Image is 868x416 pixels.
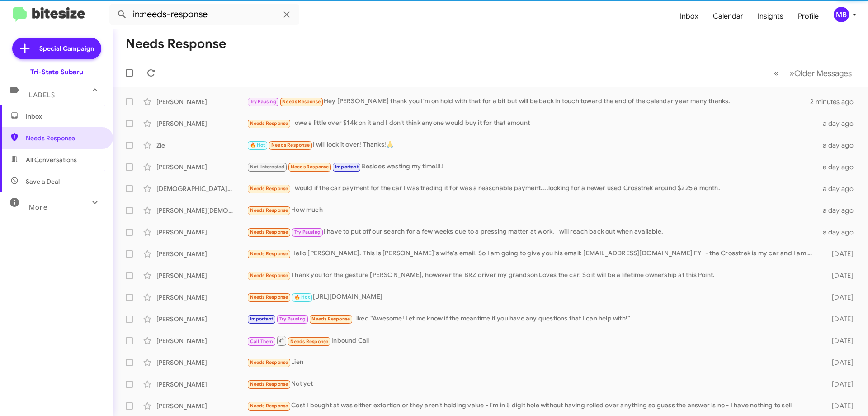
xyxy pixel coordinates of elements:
div: [PERSON_NAME] [156,293,247,302]
button: MB [826,7,858,22]
div: [PERSON_NAME] [156,271,247,280]
div: [PERSON_NAME] [156,315,247,324]
div: [PERSON_NAME] [156,380,247,389]
span: 🔥 Hot [294,294,310,300]
span: Special Campaign [39,44,94,53]
div: [DATE] [817,249,861,258]
div: Tri-State Subaru [30,67,83,77]
div: a day ago [817,228,861,237]
span: Save a Deal [26,177,60,186]
div: Thank you for the gesture [PERSON_NAME], however the BRZ driver my grandson Loves the car. So it ... [247,270,817,281]
div: [URL][DOMAIN_NAME] [247,292,817,302]
a: Special Campaign [12,38,101,59]
div: [PERSON_NAME] [156,228,247,237]
input: Search [109,4,299,25]
button: Previous [769,64,784,82]
span: Try Pausing [279,316,306,322]
div: I owe a little over $14k on it and I don't think anyone would buy it for that amount [247,118,817,129]
span: Labels [29,91,55,99]
span: Needs Response [250,403,288,409]
nav: Page navigation example [769,64,857,82]
div: [DATE] [817,358,861,367]
span: Needs Response [250,294,288,300]
span: Needs Response [291,164,329,170]
div: [DATE] [817,315,861,324]
a: Insights [750,3,791,29]
div: a day ago [817,119,861,128]
span: Needs Response [311,316,350,322]
div: Besides wasting my time!!!! [247,162,817,172]
span: Inbox [26,112,103,121]
div: Zie [156,141,247,150]
div: I have to put off our search for a few weeks due to a pressing matter at work. I will reach back ... [247,227,817,237]
span: 🔥 Hot [250,142,265,148]
div: 2 minutes ago [810,97,861,106]
div: [PERSON_NAME] [156,402,247,411]
span: All Conversations [26,155,77,164]
span: Needs Response [250,207,288,213]
div: I would if the car payment for the car I was trading it for was a reasonable payment....looking f... [247,183,817,194]
div: a day ago [817,206,861,215]
span: Needs Response [271,142,310,148]
div: Hey [PERSON_NAME] thank you I'm on hold with that for a bit but will be back in touch toward the ... [247,96,810,107]
span: Needs Response [282,99,321,105]
span: Important [250,316,274,322]
div: Lien [247,357,817,368]
div: [DATE] [817,271,861,280]
span: » [789,67,794,79]
div: [PERSON_NAME] [156,163,247,172]
div: Hello [PERSON_NAME]. This is [PERSON_NAME]'s wife's email. So I am going to give you his email: [... [247,249,817,259]
div: [PERSON_NAME][DEMOGRAPHIC_DATA] [156,206,247,215]
div: How much [247,205,817,215]
span: Needs Response [250,120,288,126]
div: Inbound Call [247,335,817,346]
div: MB [834,7,849,22]
span: Needs Response [26,134,103,143]
div: [DEMOGRAPHIC_DATA][PERSON_NAME] [156,184,247,193]
span: Not-Interested [250,164,285,170]
span: More [29,203,47,211]
div: Cost I bought at was either extortion or they aren't holding value - I'm in 5 digit hole without ... [247,401,817,411]
span: Try Pausing [250,99,276,105]
div: a day ago [817,184,861,193]
a: Profile [791,3,826,29]
span: Needs Response [250,359,288,365]
div: [DATE] [817,402,861,411]
span: Needs Response [290,339,329,344]
span: Needs Response [250,186,288,191]
span: Try Pausing [294,229,321,235]
span: « [774,67,779,79]
div: [PERSON_NAME] [156,336,247,345]
span: Needs Response [250,251,288,257]
span: Older Messages [794,68,852,78]
span: Needs Response [250,381,288,387]
div: [DATE] [817,293,861,302]
div: [PERSON_NAME] [156,119,247,128]
a: Calendar [706,3,750,29]
span: Needs Response [250,273,288,278]
div: a day ago [817,141,861,150]
a: Inbox [673,3,706,29]
div: [PERSON_NAME] [156,249,247,258]
span: Needs Response [250,229,288,235]
div: Liked “Awesome! Let me know if the meantime if you have any questions that I can help with!” [247,314,817,324]
div: [DATE] [817,380,861,389]
h1: Needs Response [126,37,226,51]
div: a day ago [817,163,861,172]
div: Not yet [247,379,817,389]
div: [PERSON_NAME] [156,97,247,106]
span: Important [335,164,359,170]
span: Call Them [250,339,274,344]
button: Next [784,64,857,82]
div: [PERSON_NAME] [156,358,247,367]
div: [DATE] [817,336,861,345]
div: I will look it over! Thanks!🙏 [247,140,817,150]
